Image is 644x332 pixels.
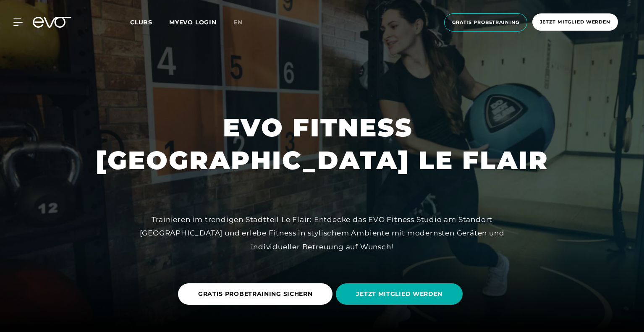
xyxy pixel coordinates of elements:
h1: EVO FITNESS [GEOGRAPHIC_DATA] LE FLAIR [96,111,549,177]
a: Jetzt Mitglied werden [530,13,620,31]
a: en [233,18,253,27]
span: GRATIS PROBETRAINING SICHERN [198,290,313,298]
div: Trainieren im trendigen Stadtteil Le Flair: Entdecke das EVO Fitness Studio am Standort [GEOGRAPH... [133,213,511,254]
span: Jetzt Mitglied werden [540,18,610,26]
span: Gratis Probetraining [452,19,519,26]
a: Clubs [130,18,169,26]
a: GRATIS PROBETRAINING SICHERN [178,277,336,311]
span: en [233,18,243,26]
span: JETZT MITGLIED WERDEN [356,290,442,298]
a: MYEVO LOGIN [169,18,217,26]
a: JETZT MITGLIED WERDEN [336,277,466,311]
span: Clubs [130,18,152,26]
a: Gratis Probetraining [442,13,530,31]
